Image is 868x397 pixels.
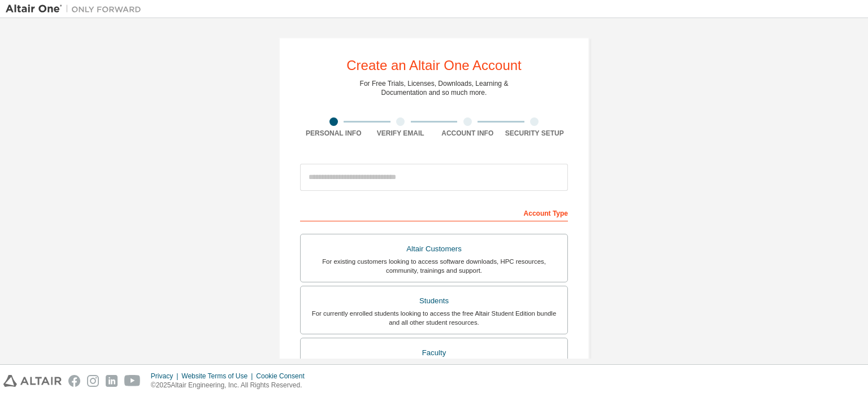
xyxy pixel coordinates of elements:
div: For currently enrolled students looking to access the free Altair Student Edition bundle and all ... [307,309,561,327]
img: Altair One [6,3,147,15]
div: Create an Altair One Account [346,59,522,72]
div: Cookie Consent [256,372,311,381]
div: Verify Email [367,129,435,138]
div: Personal Info [300,129,367,138]
p: © 2025 Altair Engineering, Inc. All Rights Reserved. [151,381,311,390]
div: Account Type [300,203,568,221]
img: altair_logo.svg [3,375,62,387]
div: Website Terms of Use [181,372,256,381]
img: facebook.svg [68,375,80,387]
div: Account Info [434,129,501,138]
div: Privacy [151,372,181,381]
div: Faculty [307,345,561,361]
div: Security Setup [501,129,568,138]
div: Students [307,293,561,309]
div: For Free Trials, Licenses, Downloads, Learning & Documentation and so much more. [360,79,509,97]
div: Altair Customers [307,241,561,257]
img: instagram.svg [87,375,99,387]
img: youtube.svg [124,375,141,387]
div: For existing customers looking to access software downloads, HPC resources, community, trainings ... [307,257,561,275]
img: linkedin.svg [106,375,118,387]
